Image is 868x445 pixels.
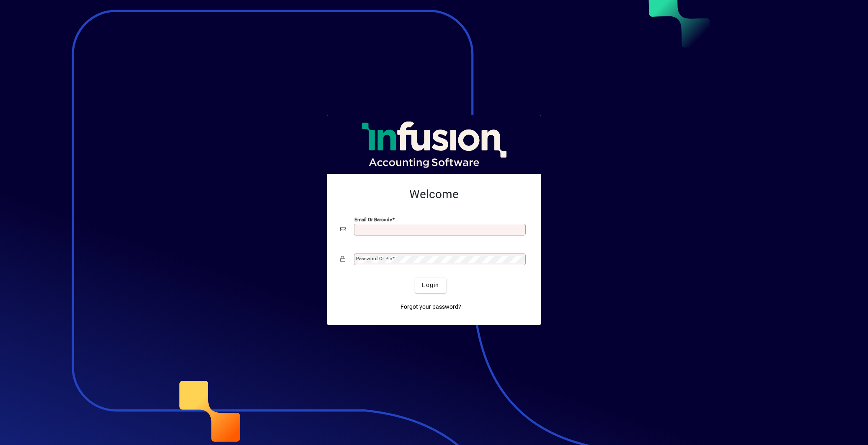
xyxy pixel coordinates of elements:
[356,256,392,261] mat-label: Password or Pin
[354,216,392,222] mat-label: Email or Barcode
[340,187,528,202] h2: Welcome
[415,278,446,293] button: Login
[422,281,439,290] span: Login
[397,300,465,315] a: Forgot your password?
[400,303,461,311] span: Forgot your password?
